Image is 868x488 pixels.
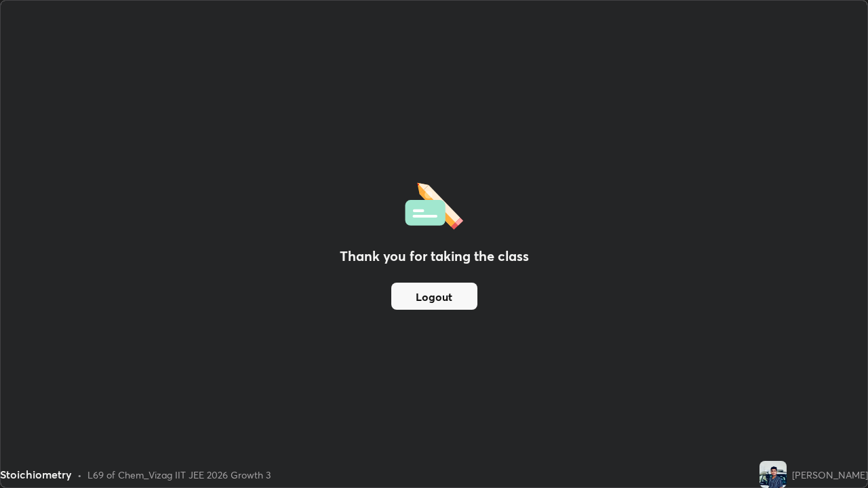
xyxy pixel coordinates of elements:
img: offlineFeedback.1438e8b3.svg [405,178,463,230]
div: L69 of Chem_Vizag IIT JEE 2026 Growth 3 [87,468,271,482]
div: • [77,468,82,482]
img: 1351eabd0d4b4398a4dd67eb40e67258.jpg [759,461,787,488]
button: Logout [391,283,477,310]
div: [PERSON_NAME] [792,468,868,482]
h2: Thank you for taking the class [340,246,529,266]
